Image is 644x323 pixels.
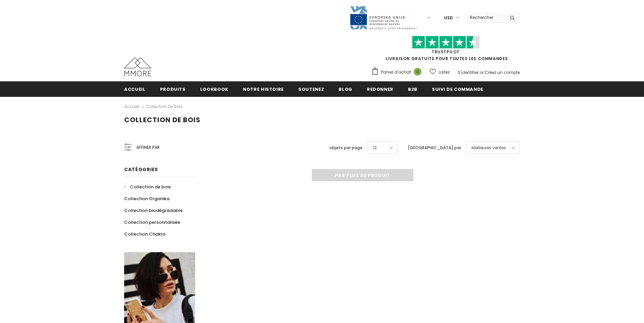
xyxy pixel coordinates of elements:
span: Collection Organika [124,195,169,202]
a: S'identifier [458,70,479,75]
a: Collection Organika [124,193,169,205]
span: Notre histoire [243,86,284,92]
a: Accueil [124,103,139,111]
a: Listes [430,66,450,78]
a: Panier d'achat 0 [371,67,425,77]
img: Cas MMORE [124,57,151,76]
label: objets par page [329,144,363,151]
span: Collection personnalisée [124,219,180,225]
input: Search Site [466,12,505,22]
a: Collection biodégradable [124,205,183,216]
a: Produits [160,81,186,97]
a: Lookbook [200,81,228,97]
span: Blog [339,86,352,92]
span: Collection Chakra [124,231,165,237]
span: Listes [439,69,450,76]
span: Collection biodégradable [124,207,183,214]
span: Redonner [367,86,393,92]
a: Notre histoire [243,81,284,97]
a: Blog [339,81,352,97]
span: Suivi de commande [432,86,483,92]
img: Javni Razpis [349,5,417,30]
a: TrustPilot [432,49,460,55]
span: Catégories [124,166,158,173]
span: or [480,70,484,75]
span: Collection de bois [130,184,171,190]
span: 0 [414,68,421,76]
span: Produits [160,86,186,92]
span: soutenez [298,86,324,92]
a: Collection de bois [124,181,171,193]
span: Panier d'achat [381,69,411,76]
span: Accueil [124,86,145,92]
span: Meilleures ventes [471,144,506,151]
a: Collection personnalisée [124,216,180,228]
img: Faites confiance aux étoiles pilotes [412,36,480,49]
a: Créez un compte [485,70,520,75]
a: Javni Razpis [349,15,417,20]
span: USD [444,15,453,21]
a: Collection de bois [146,104,183,109]
a: Redonner [367,81,393,97]
span: Collection de bois [124,115,201,125]
a: soutenez [298,81,324,97]
span: Lookbook [200,86,228,92]
a: Collection Chakra [124,228,165,240]
span: B2B [408,86,417,92]
span: LIVRAISON GRATUITE POUR TOUTES LES COMMANDES [371,39,520,61]
a: Accueil [124,81,145,97]
span: 12 [373,144,377,151]
label: [GEOGRAPHIC_DATA] par [408,144,461,151]
span: Affiner par [136,144,160,151]
a: B2B [408,81,417,97]
a: Suivi de commande [432,81,483,97]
